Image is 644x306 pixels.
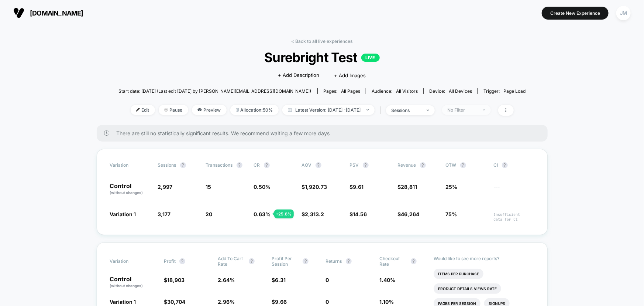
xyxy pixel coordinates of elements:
[264,162,270,168] button: ?
[254,162,260,168] span: CR
[502,162,508,168] button: ?
[110,183,151,195] p: Control
[326,277,329,283] span: 0
[316,162,321,168] button: ?
[460,162,466,168] button: ?
[167,299,185,305] span: 30,704
[398,162,416,168] span: Revenue
[249,258,255,264] button: ?
[372,88,418,94] div: Audience:
[218,277,235,283] span: 2.64 %
[302,162,312,168] span: AOV
[346,258,352,264] button: ?
[230,105,279,115] span: Allocation: 50%
[378,105,386,116] span: |
[11,7,86,19] button: [DOMAIN_NAME]
[396,88,418,94] span: All Visitors
[380,277,396,283] span: 1.40 %
[110,211,136,217] span: Variation 1
[274,210,294,218] div: + 25.8 %
[616,6,631,20] div: JM
[206,184,211,190] span: 15
[305,211,324,217] span: 2,313.2
[503,88,526,94] span: Page Load
[411,258,417,264] button: ?
[614,6,633,21] button: JM
[282,105,375,115] span: Latest Version: [DATE] - [DATE]
[110,299,136,305] span: Variation 1
[303,258,309,264] button: ?
[398,184,417,190] span: $
[449,88,472,94] span: all devices
[434,269,483,279] li: Items Per Purchase
[363,162,369,168] button: ?
[350,184,364,190] span: $
[254,184,271,190] span: 0.50 %
[427,109,429,111] img: end
[206,162,233,168] span: Transactions
[288,108,292,112] img: calendar
[218,299,235,305] span: 2.96 %
[434,256,534,261] p: Would like to see more reports?
[158,211,171,217] span: 3,177
[494,162,534,168] span: CI
[13,7,24,18] img: Visually logo
[323,88,360,94] div: Pages:
[110,190,143,195] span: (without changes)
[30,9,83,17] span: [DOMAIN_NAME]
[423,88,478,94] span: Device:
[292,38,353,44] a: < Back to all live experiences
[159,105,188,115] span: Pause
[350,162,359,168] span: PSV
[341,88,360,94] span: all pages
[302,184,327,190] span: $
[483,109,485,110] img: end
[158,184,173,190] span: 2,997
[542,7,609,20] button: Create New Experience
[158,162,176,168] span: Sessions
[494,212,534,222] span: Insufficient data for CI
[401,211,420,217] span: 46,264
[180,162,186,168] button: ?
[278,72,320,79] span: + Add Description
[380,256,407,267] span: Checkout Rate
[167,277,185,283] span: 18,903
[401,184,417,190] span: 28,811
[237,162,242,168] button: ?
[420,162,426,168] button: ?
[206,211,213,217] span: 20
[353,184,364,190] span: 9.61
[361,54,380,62] p: LIVE
[366,109,369,110] img: end
[275,277,286,283] span: 6.31
[254,211,271,217] span: 0.63 %
[236,108,239,112] img: rebalance
[334,72,366,78] span: + Add Images
[446,211,457,217] span: 75%
[179,258,185,264] button: ?
[131,105,155,115] span: Edit
[380,299,394,305] span: 1.10 %
[118,88,311,94] span: Start date: [DATE] (Last edit [DATE] by [PERSON_NAME][EMAIL_ADDRESS][DOMAIN_NAME])
[164,277,185,283] span: $
[302,211,324,217] span: $
[218,256,245,267] span: Add To Cart Rate
[494,185,534,195] span: ---
[139,50,505,65] span: Surebright Test
[110,283,143,288] span: (without changes)
[483,88,526,94] div: Trigger:
[326,258,342,264] span: Returns
[272,299,287,305] span: $
[353,211,367,217] span: 14.56
[350,211,367,217] span: $
[110,256,151,267] span: Variation
[398,211,420,217] span: $
[434,283,501,294] li: Product Details Views Rate
[110,162,151,168] span: Variation
[305,184,327,190] span: 1,920.73
[164,108,168,112] img: end
[392,108,421,113] div: sessions
[136,108,140,112] img: edit
[192,105,227,115] span: Preview
[446,162,486,168] span: OTW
